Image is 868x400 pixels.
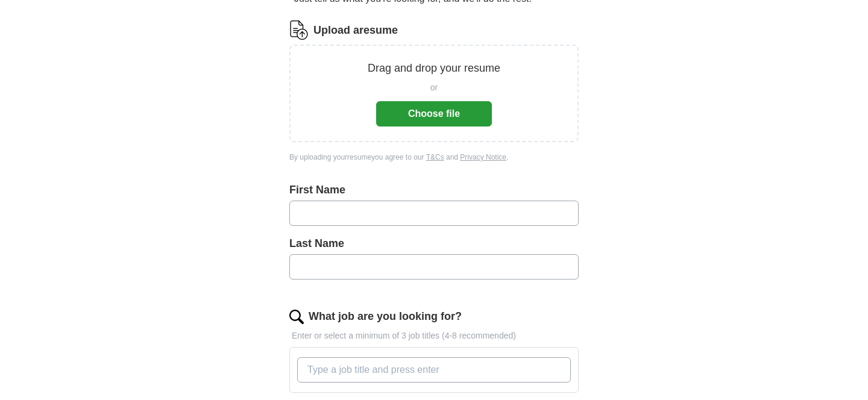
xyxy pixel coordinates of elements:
[289,236,579,252] label: Last Name
[289,330,579,342] p: Enter or select a minimum of 3 job titles (4-8 recommended)
[289,182,579,198] label: First Name
[376,101,492,127] button: Choose file
[368,60,500,77] p: Drag and drop your resume
[426,153,444,161] a: T&Cs
[460,153,506,161] a: Privacy Notice
[289,310,304,324] img: search.png
[289,20,309,40] img: CV Icon
[430,81,438,94] span: or
[309,308,462,325] label: What job are you looking for?
[289,152,579,163] div: By uploading your resume you agree to our and .
[297,357,571,383] input: Type a job title and press enter
[313,22,398,39] label: Upload a resume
